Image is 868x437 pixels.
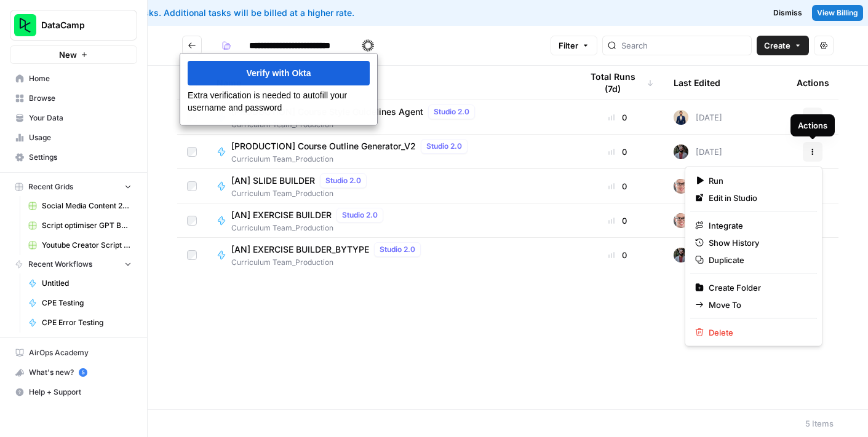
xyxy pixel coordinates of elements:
[674,144,722,159] div: [DATE]
[817,7,858,18] span: View Billing
[23,293,137,313] a: CPE Testing
[709,175,807,187] span: Run
[23,235,137,255] a: Youtube Creator Script Optimisations
[42,220,132,231] span: Script optimiser GPT Build V2 Grid
[14,14,36,36] img: DataCamp Logo
[10,178,137,196] button: Recent Grids
[10,255,137,274] button: Recent Workflows
[812,5,863,21] a: View Billing
[10,10,137,41] button: Workspace: DataCamp
[674,179,688,194] img: rn8lg89h9vvxckr5dnn4vyhw9ing
[10,89,137,108] a: Browse
[231,175,315,187] span: [AN] SLIDE BUILDER
[23,216,137,235] a: Script optimiser GPT Build V2 Grid
[581,66,654,100] div: Total Runs (7d)
[10,45,137,64] button: New
[709,219,807,232] span: Integrate
[217,104,562,130] a: [PRODUCTION] Course Style Guidelines AgentStudio 2.0Curriculum Team_Production
[674,110,722,125] div: [DATE]
[342,210,378,221] span: Studio 2.0
[231,243,369,256] span: [AN] EXERCISE BUILDER_BYTYPE
[42,278,132,289] span: Untitled
[231,188,372,199] span: Curriculum Team_Production
[29,132,132,143] span: Usage
[581,215,654,227] div: 0
[28,181,73,192] span: Recent Grids
[674,66,720,100] div: Last Edited
[674,213,688,228] img: rn8lg89h9vvxckr5dnn4vyhw9ing
[362,39,374,52] img: svg+xml;base64,PHN2ZyB3aWR0aD0iMzMiIGhlaWdodD0iMzIiIHZpZXdCb3g9IjAgMCAzMyAzMiIgZmlsbD0ibm9uZSIgeG...
[23,313,137,333] a: CPE Error Testing
[581,146,654,158] div: 0
[10,343,137,363] a: AirOps Academy
[674,248,688,262] img: jwbfb6rpxh8i8iyjsx6c6sndq6te
[709,299,807,311] span: Move To
[10,363,137,382] button: What's new? 5
[217,66,562,100] div: Name
[29,112,132,124] span: Your Data
[380,244,415,255] span: Studio 2.0
[10,69,137,89] a: Home
[182,36,202,55] button: Go back
[325,175,361,186] span: Studio 2.0
[10,128,137,148] a: Usage
[709,254,807,266] span: Duplicate
[29,387,132,398] span: Help + Support
[559,39,578,52] span: Filter
[231,222,388,234] span: Curriculum Team_Production
[709,281,807,294] span: Create Folder
[10,7,559,19] div: You've used your included tasks. Additional tasks will be billed at a higher rate.
[29,152,132,163] span: Settings
[674,144,688,159] img: jwbfb6rpxh8i8iyjsx6c6sndq6te
[764,39,790,52] span: Create
[231,257,426,268] span: Curriculum Team_Production
[10,363,137,382] div: What's new?
[551,36,597,55] button: Filter
[41,19,116,31] span: DataCamp
[426,141,462,152] span: Studio 2.0
[231,209,332,221] span: [AN] EXERCISE BUILDER
[231,140,416,152] span: [PRODUCTION] Course Outline Generator_V2
[581,111,654,124] div: 0
[217,173,562,199] a: [AN] SLIDE BUILDERStudio 2.0Curriculum Team_Production
[29,73,132,84] span: Home
[28,259,92,270] span: Recent Workflows
[29,93,132,104] span: Browse
[42,200,132,211] span: Social Media Content 2025
[59,49,77,61] span: New
[674,248,722,262] div: [DATE]
[797,66,829,100] div: Actions
[42,240,132,251] span: Youtube Creator Script Optimisations
[709,237,807,249] span: Show History
[709,192,807,204] span: Edit in Studio
[674,213,722,228] div: [DATE]
[217,242,562,268] a: [AN] EXERCISE BUILDER_BYTYPEStudio 2.0Curriculum Team_Production
[23,274,137,293] a: Untitled
[10,148,137,167] a: Settings
[10,382,137,402] button: Help + Support
[23,196,137,216] a: Social Media Content 2025
[773,7,802,18] span: Dismiss
[7,36,197,60] div: Extra verification is needed to autofill your username and password
[581,180,654,192] div: 0
[29,347,132,358] span: AirOps Academy
[231,154,472,165] span: Curriculum Team_Production
[674,110,688,125] img: 1pzjjafesc1p4waei0j6gv20f1t4
[709,326,807,339] span: Delete
[581,249,654,261] div: 0
[10,108,137,128] a: Your Data
[79,368,87,377] a: 5
[217,208,562,234] a: [AN] EXERCISE BUILDERStudio 2.0Curriculum Team_Production
[81,369,84,376] text: 5
[42,317,132,328] span: CPE Error Testing
[42,297,132,309] span: CPE Testing
[805,417,834,430] div: 5 Items
[217,139,562,165] a: [PRODUCTION] Course Outline Generator_V2Studio 2.0Curriculum Team_Production
[757,36,809,55] button: Create
[674,179,722,194] div: [DATE]
[768,5,807,21] button: Dismiss
[7,7,189,32] button: Verify with Okta
[621,39,746,52] input: Search
[434,106,469,117] span: Studio 2.0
